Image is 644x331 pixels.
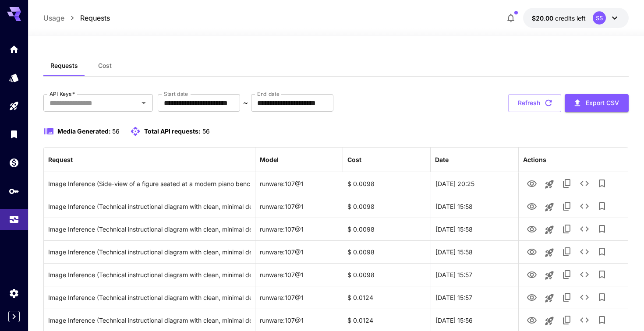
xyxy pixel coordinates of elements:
[202,127,210,135] span: 56
[9,101,19,112] div: Playground
[593,243,611,261] button: Add to library
[260,156,279,163] div: Model
[43,13,64,23] a: Usage
[9,157,19,168] div: Wallet
[144,127,201,135] span: Total API requests:
[255,286,343,309] div: runware:107@1
[48,264,250,286] div: Click to copy prompt
[576,266,593,283] button: See details
[558,175,576,192] button: Copy TaskUUID
[541,176,558,193] button: Launch in playground
[576,197,593,215] button: See details
[523,8,629,28] button: $19.9976SS
[48,241,250,263] div: Click to copy prompt
[435,156,449,163] div: Date
[541,221,558,239] button: Launch in playground
[9,72,19,83] div: Models
[48,195,250,218] div: Click to copy prompt
[9,186,19,197] div: API Keys
[255,195,343,218] div: runware:107@1
[555,14,586,22] span: credits left
[532,14,555,22] span: $20.00
[50,62,78,70] span: Requests
[43,13,110,23] nav: breadcrumb
[431,172,518,195] div: 30 Sep, 2025 20:25
[558,220,576,238] button: Copy TaskUUID
[343,286,431,309] div: $ 0.0124
[431,240,518,263] div: 30 Sep, 2025 15:58
[523,156,546,163] div: Actions
[343,195,431,218] div: $ 0.0098
[523,311,541,329] button: View
[541,312,558,330] button: Launch in playground
[523,288,541,306] button: View
[523,243,541,261] button: View
[255,263,343,286] div: runware:107@1
[565,94,629,112] button: Export CSV
[593,220,611,238] button: Add to library
[593,289,611,306] button: Add to library
[576,311,593,329] button: See details
[57,127,111,135] span: Media Generated:
[523,265,541,283] button: View
[523,220,541,238] button: View
[48,218,250,240] div: Click to copy prompt
[112,127,120,135] span: 56
[576,289,593,306] button: See details
[255,240,343,263] div: runware:107@1
[558,197,576,215] button: Copy TaskUUID
[347,156,361,163] div: Cost
[431,218,518,240] div: 30 Sep, 2025 15:58
[576,175,593,192] button: See details
[532,14,586,23] div: $19.9976
[541,289,558,307] button: Launch in playground
[9,288,19,299] div: Settings
[431,195,518,218] div: 30 Sep, 2025 15:58
[558,266,576,283] button: Copy TaskUUID
[593,197,611,215] button: Add to library
[98,62,112,70] span: Cost
[431,263,518,286] div: 30 Sep, 2025 15:57
[593,266,611,283] button: Add to library
[164,90,188,98] label: Start date
[255,218,343,240] div: runware:107@1
[593,311,611,329] button: Add to library
[541,244,558,261] button: Launch in playground
[558,243,576,261] button: Copy TaskUUID
[343,218,431,240] div: $ 0.0098
[80,13,110,23] a: Requests
[48,286,250,309] div: Click to copy prompt
[576,243,593,261] button: See details
[523,197,541,215] button: View
[8,311,20,322] button: Expand sidebar
[138,97,150,109] button: Open
[541,267,558,284] button: Launch in playground
[9,214,19,225] div: Usage
[343,172,431,195] div: $ 0.0098
[541,198,558,216] button: Launch in playground
[243,98,248,108] p: ~
[9,129,19,140] div: Library
[431,286,518,309] div: 30 Sep, 2025 15:57
[257,90,279,98] label: End date
[593,175,611,192] button: Add to library
[343,263,431,286] div: $ 0.0098
[576,220,593,238] button: See details
[48,156,73,163] div: Request
[593,11,606,25] div: SS
[508,94,561,112] button: Refresh
[523,174,541,192] button: View
[9,44,19,55] div: Home
[558,311,576,329] button: Copy TaskUUID
[50,90,75,98] label: API Keys
[255,172,343,195] div: runware:107@1
[48,173,250,195] div: Click to copy prompt
[558,289,576,306] button: Copy TaskUUID
[343,240,431,263] div: $ 0.0098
